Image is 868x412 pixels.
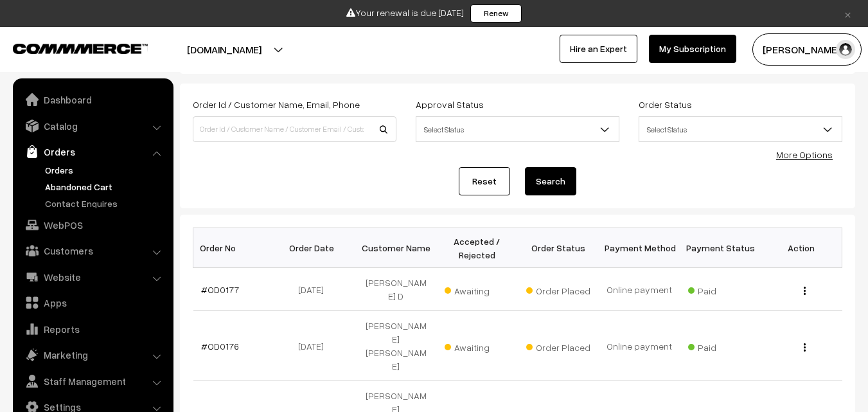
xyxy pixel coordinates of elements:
span: Select Status [639,116,842,142]
a: Renew [470,4,522,22]
img: Menu [804,343,806,352]
a: Marketing [16,343,169,366]
a: Apps [16,291,169,314]
span: Paid [688,281,752,298]
th: Order Date [274,228,355,268]
img: user [836,40,855,59]
th: Payment Method [599,228,680,268]
th: Payment Status [680,228,761,268]
a: #OD0176 [201,341,239,352]
a: Reset [459,167,510,195]
a: Customers [16,239,169,262]
a: #OD0177 [201,284,239,295]
a: Abandoned Cart [42,180,169,193]
a: Catalog [16,114,169,138]
span: Select Status [639,118,842,141]
td: Online payment [599,268,680,311]
span: Select Status [416,118,619,141]
input: Order Id / Customer Name / Customer Email / Customer Phone [193,116,396,142]
td: [PERSON_NAME] D [355,268,436,311]
td: [DATE] [274,311,355,381]
span: Paid [688,337,752,354]
span: Awaiting [445,337,509,354]
a: Hire an Expert [560,35,637,63]
img: Menu [804,287,806,295]
img: COMMMERCE [13,44,148,53]
a: × [839,6,856,21]
th: Action [761,228,842,268]
button: [PERSON_NAME] [752,33,862,66]
th: Customer Name [355,228,436,268]
label: Approval Status [416,98,484,111]
a: Dashboard [16,88,169,111]
button: [DOMAIN_NAME] [142,33,306,66]
td: [PERSON_NAME] [PERSON_NAME] [355,311,436,381]
th: Order Status [518,228,599,268]
a: My Subscription [649,35,736,63]
button: Search [525,167,576,195]
th: Order No [193,228,274,268]
label: Order Status [639,98,692,111]
span: Awaiting [445,281,509,298]
span: Order Placed [526,281,590,298]
td: Online payment [599,311,680,381]
a: Staff Management [16,370,169,393]
a: WebPOS [16,213,169,237]
a: Website [16,265,169,289]
div: Your renewal is due [DATE] [4,4,864,22]
a: COMMMERCE [13,40,125,55]
label: Order Id / Customer Name, Email, Phone [193,98,360,111]
a: Orders [42,163,169,177]
a: Orders [16,140,169,163]
a: Contact Enquires [42,197,169,210]
span: Order Placed [526,337,590,354]
a: More Options [776,149,833,160]
th: Accepted / Rejected [436,228,517,268]
td: [DATE] [274,268,355,311]
a: Reports [16,318,169,341]
span: Select Status [416,116,619,142]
